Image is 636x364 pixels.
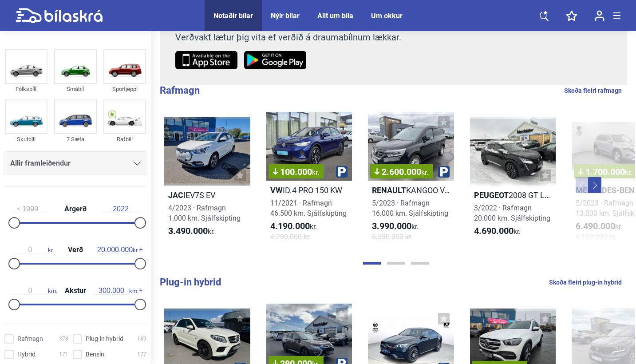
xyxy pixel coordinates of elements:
span: 2.600.000 [375,167,428,176]
b: VW [270,186,283,195]
b: Peugeot [474,190,509,200]
span: km. [12,287,57,295]
span: 189 [137,334,146,344]
h2: ID.4 PRO 150 KW [266,185,352,195]
span: kr. [576,221,622,232]
b: 4.690.000 [474,226,514,236]
div: Fólksbíll [5,84,47,94]
a: Skoða fleiri rafmagn [564,85,622,96]
span: km. [94,287,138,295]
button: Page 2 [387,262,405,265]
span: kr. [625,168,632,177]
img: user-login.svg [595,10,604,21]
span: kr. [168,226,215,237]
span: 4/2023 · Rafmagn 1.000 km. Sjálfskipting [168,204,241,222]
a: Um okkur [371,12,403,20]
span: 6.590.000 kr. [372,232,412,242]
b: Rafmagn [160,85,200,96]
a: Allt um bíla [317,12,353,20]
h2: 2008 GT LINE [470,190,556,200]
div: Skutbíll [5,134,47,144]
a: Skoða fleiri plug-in hybrid [549,277,622,288]
span: Plug-in hybrid [86,334,123,344]
span: kr. [372,221,419,232]
span: Allir framleiðendur [10,157,71,170]
span: kr. [312,168,319,177]
div: Smábíl [54,84,97,94]
a: JacIEV7S EV4/2023 · Rafmagn1.000 km. Sjálfskipting3.490.000kr. [164,112,250,250]
b: 4.190.000 [270,221,310,231]
button: Page 3 [411,262,429,265]
span: 11/2021 · Rafmagn 46.500 km. Sjálfskipting [270,199,347,218]
button: Previous [576,177,589,193]
span: 3/2022 · Rafmagn 20.000 km. Sjálfskipting [474,204,550,222]
h2: KANGOO VAN E-TECH 45KWH [368,185,454,195]
b: Plug-in hybrid [160,277,221,288]
div: Rafbíll [103,134,146,144]
b: 3.490.000 [168,226,208,236]
b: Jac [168,190,183,200]
span: 4.290.000 kr. [270,232,311,242]
span: 171 [59,350,68,359]
span: Bensín [86,350,104,359]
span: 378 [59,334,68,344]
span: 177 [137,350,146,359]
button: Next [588,177,601,193]
span: 1.700.000 [578,167,632,176]
h2: IEV7S EV [164,190,250,200]
span: Rafmagn [17,334,43,344]
a: 100.000kr.VWID.4 PRO 150 KW11/2021 · Rafmagn46.500 km. Sjálfskipting4.190.000kr.4.290.000 kr. [266,112,352,250]
button: Page 1 [363,262,381,265]
span: Árgerð [62,206,89,213]
span: kr. [270,221,317,232]
span: Akstur [63,287,88,294]
b: 3.990.000 [372,221,411,231]
span: kr. [12,246,54,254]
span: 100.000 [273,167,319,176]
span: 8.190.000 kr. [576,232,616,242]
a: Peugeot2008 GT LINE3/2022 · Rafmagn20.000 km. Sjálfskipting4.690.000kr. [470,112,556,250]
div: 7 Sæta [54,134,97,144]
a: Notaðir bílar [213,12,253,20]
span: kr. [421,168,428,177]
a: Nýir bílar [271,12,300,20]
span: Hybrid [17,350,36,359]
b: 6.490.000 [576,221,615,231]
span: kr. [97,246,138,254]
span: Verð [66,246,85,253]
span: 5/2023 · Rafmagn 16.000 km. Sjálfskipting [372,199,448,218]
div: Sportjeppi [103,84,146,94]
span: kr. [474,226,521,237]
p: Verðvakt lætur þig vita ef verðið á draumabílnum lækkar. [175,32,424,43]
b: Renault [372,186,406,195]
a: 2.600.000kr.RenaultKANGOO VAN E-TECH 45KWH5/2023 · Rafmagn16.000 km. Sjálfskipting3.990.000kr.6.5... [368,112,454,250]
